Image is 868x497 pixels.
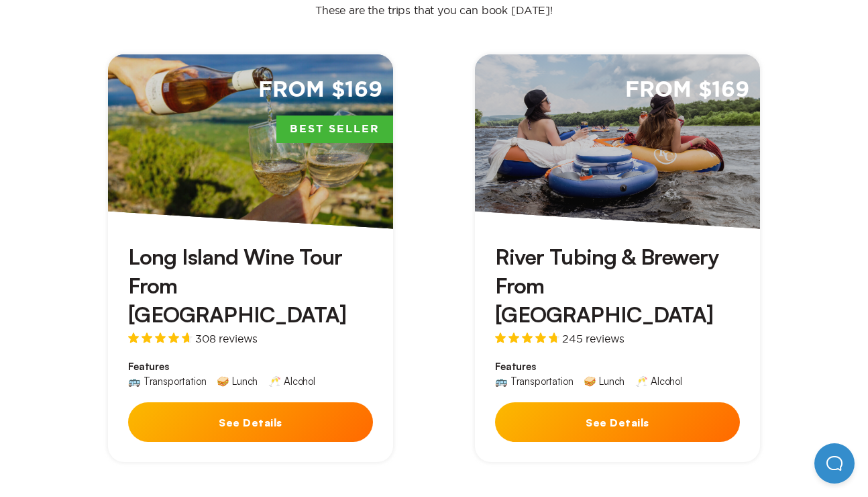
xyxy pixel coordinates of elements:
span: From $169 [625,76,749,105]
h3: Long Island Wine Tour From [GEOGRAPHIC_DATA] [128,242,373,330]
span: Features [128,360,373,373]
button: See Details [128,402,373,442]
div: 🚌 Transportation [495,376,573,386]
div: 🚌 Transportation [128,376,206,386]
span: Features [495,360,740,373]
span: Best Seller [276,116,393,144]
div: 🥪 Lunch [584,376,625,386]
iframe: Help Scout Beacon - Open [814,443,855,484]
span: 308 reviews [195,333,258,344]
h3: River Tubing & Brewery From [GEOGRAPHIC_DATA] [495,242,740,330]
div: 🥂 Alcohol [268,376,315,386]
div: 🥪 Lunch [217,376,258,386]
span: 245 reviews [562,333,625,344]
p: These are the trips that you can book [DATE]! [302,3,566,17]
a: From $169River Tubing & Brewery From [GEOGRAPHIC_DATA]245 reviewsFeatures🚌 Transportation🥪 Lunch🥂... [475,54,760,463]
span: From $169 [258,76,382,105]
button: See Details [495,402,740,442]
a: From $169Best SellerLong Island Wine Tour From [GEOGRAPHIC_DATA]308 reviewsFeatures🚌 Transportati... [108,54,393,463]
div: 🥂 Alcohol [635,376,682,386]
